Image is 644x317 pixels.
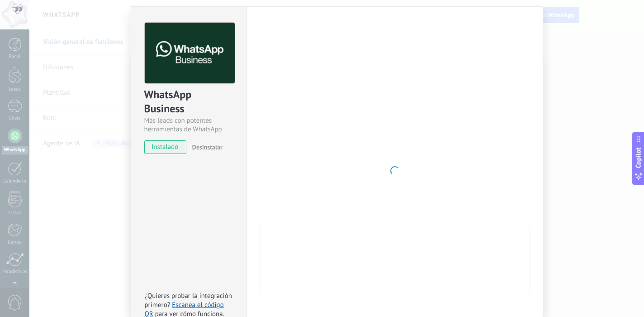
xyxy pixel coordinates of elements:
button: Desinstalar [189,140,223,154]
span: ¿Quieres probar la integración primero? [145,292,232,309]
span: Copilot [634,148,643,168]
span: Desinstalar [192,143,223,151]
span: instalado [145,140,186,154]
div: Más leads con potentes herramientas de WhatsApp [144,116,233,134]
div: WhatsApp Business [144,87,233,116]
img: logo_main.png [145,23,235,84]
